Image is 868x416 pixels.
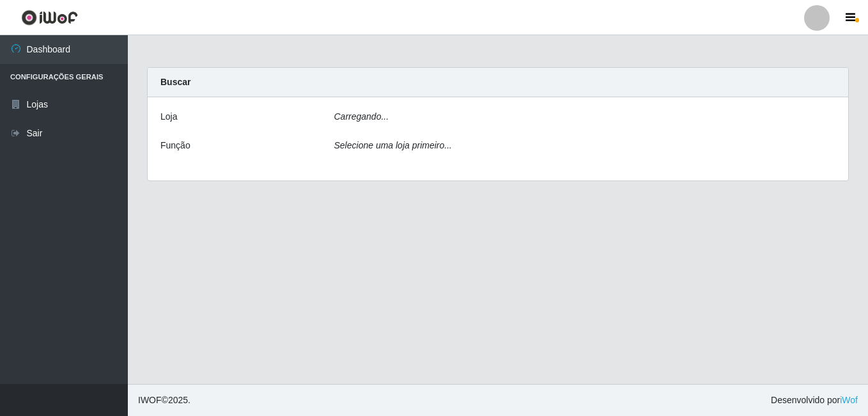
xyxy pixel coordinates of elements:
[334,140,452,150] i: Selecione uma loja primeiro...
[138,394,190,407] span: © 2025 .
[160,110,177,124] label: Loja
[334,111,389,122] i: Carregando...
[138,395,162,405] span: IWOF
[160,139,190,152] label: Função
[840,395,858,405] a: iWof
[771,394,858,407] span: Desenvolvido por
[21,10,78,26] img: CoreUI Logo
[160,77,190,87] strong: Buscar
